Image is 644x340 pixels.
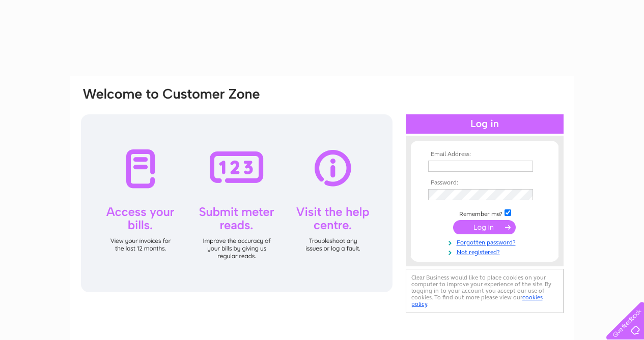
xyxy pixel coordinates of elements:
a: Not registered? [428,246,544,256]
input: Submit [453,220,516,234]
a: cookies policy [411,294,543,307]
a: Forgotten password? [428,237,544,246]
td: Remember me? [426,208,544,218]
div: Clear Business would like to place cookies on your computer to improve your experience of the sit... [406,269,564,313]
th: Password: [426,179,544,187]
th: Email Address: [426,151,544,158]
